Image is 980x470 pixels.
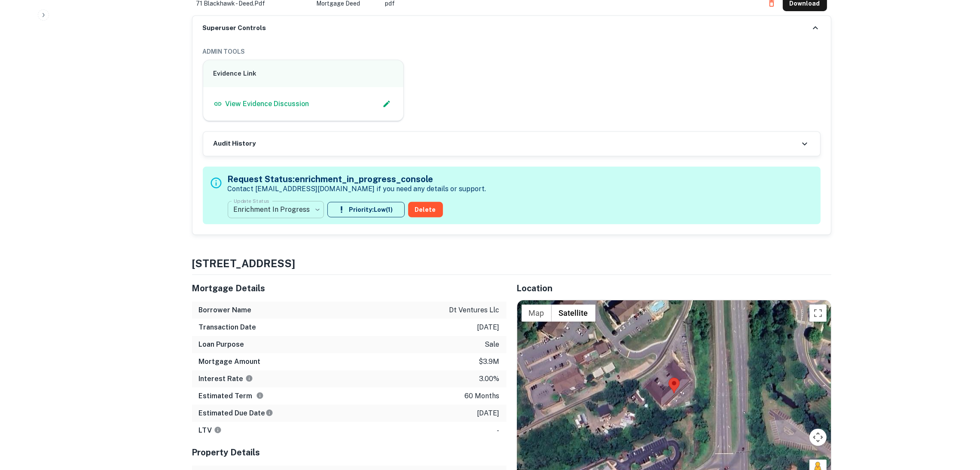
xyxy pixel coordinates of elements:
[199,391,264,401] h6: Estimated Term
[214,426,222,434] svg: LTVs displayed on the website are for informational purposes only and may be reported incorrectly...
[199,322,256,333] h6: Transaction Date
[380,98,393,110] button: Edit Slack Link
[245,375,253,382] svg: The interest rates displayed on the website are for informational purposes only and may be report...
[809,429,827,446] button: Map camera controls
[479,374,500,384] p: 3.00%
[809,305,827,322] button: Toggle fullscreen view
[199,357,261,367] h6: Mortgage Amount
[485,339,500,350] p: sale
[497,425,500,436] p: -
[266,409,273,417] svg: Estimate is based on a standard schedule for this type of loan.
[477,322,500,333] p: [DATE]
[203,47,821,56] h6: ADMIN TOOLS
[192,282,507,295] h5: Mortgage Details
[449,305,500,315] p: dt ventures llc
[327,202,405,217] button: Priority:Low(1)
[517,282,831,295] h5: Location
[228,173,486,186] h5: Request Status: enrichment_in_progress_console
[199,339,244,350] h6: Loan Purpose
[408,202,443,217] button: Delete
[214,139,256,149] h6: Audit History
[199,374,253,384] h6: Interest Rate
[214,99,309,109] a: View Evidence Discussion
[192,256,831,271] h4: [STREET_ADDRESS]
[256,392,264,400] svg: Term is based on a standard schedule for this type of loan.
[479,357,500,367] p: $3.9m
[465,391,500,401] p: 60 months
[226,99,309,109] p: View Evidence Discussion
[192,446,507,459] h5: Property Details
[552,305,595,322] button: Show satellite imagery
[937,401,980,443] iframe: Chat Widget
[199,305,252,315] h6: Borrower Name
[199,425,222,436] h6: LTV
[228,198,324,222] div: Enrichment In Progress
[228,184,486,194] p: Contact [EMAIL_ADDRESS][DOMAIN_NAME] if you need any details or support.
[214,69,394,79] h6: Evidence Link
[199,408,273,418] h6: Estimated Due Date
[203,23,266,33] h6: Superuser Controls
[522,305,552,322] button: Show street map
[234,197,269,204] label: Update Status
[477,408,500,418] p: [DATE]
